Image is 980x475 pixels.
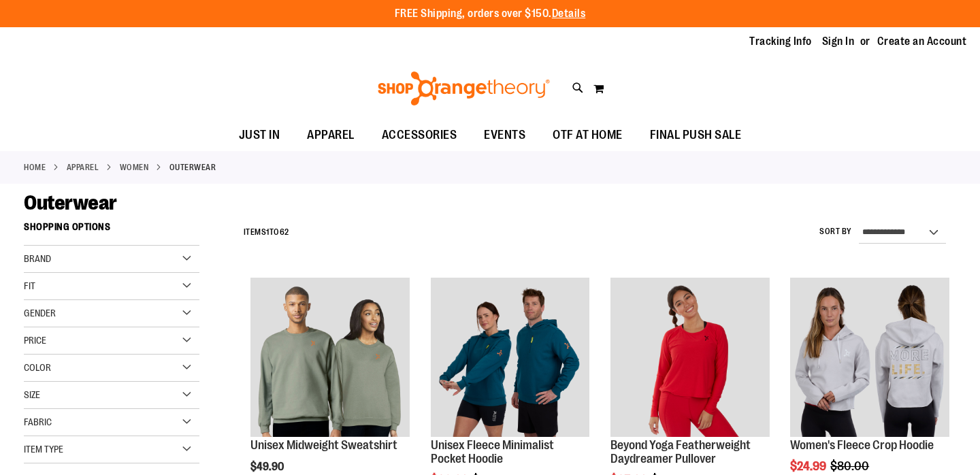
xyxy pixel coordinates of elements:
span: FINAL PUSH SALE [650,120,742,150]
img: Unisex Midweight Sweatshirt [250,278,410,437]
span: Fabric [24,416,52,427]
a: JUST IN [225,120,294,151]
span: 62 [280,227,289,237]
a: Unisex Fleece Minimalist Pocket Hoodie [431,438,554,465]
span: EVENTS [484,120,525,150]
span: $80.00 [830,459,871,473]
a: Sign In [822,34,855,49]
a: Unisex Midweight Sweatshirt [250,438,397,452]
a: Women's Fleece Crop Hoodie [790,438,934,452]
span: 1 [266,227,269,237]
span: $49.90 [250,461,286,473]
p: FREE Shipping, orders over $150. [395,6,586,22]
a: Tracking Info [749,34,812,49]
strong: Shopping Options [24,215,199,246]
label: Sort By [819,226,852,237]
span: Gender [24,308,56,318]
a: WOMEN [120,161,149,174]
span: Price [24,335,46,346]
strong: Outerwear [169,161,216,174]
a: Beyond Yoga Featherweight Daydreamer Pullover [610,438,751,465]
span: JUST IN [239,120,280,150]
a: Product image for Womens Fleece Crop Hoodie [790,278,949,439]
img: Shop Orangetheory [376,71,552,105]
a: FINAL PUSH SALE [636,120,755,151]
span: Size [24,389,40,400]
img: Product image for Beyond Yoga Featherweight Daydreamer Pullover [610,278,770,437]
a: EVENTS [470,120,539,151]
span: Fit [24,280,35,291]
a: Details [552,7,586,20]
a: APPAREL [67,161,99,174]
img: Unisex Fleece Minimalist Pocket Hoodie [431,278,590,437]
span: Item Type [24,444,63,455]
img: Product image for Womens Fleece Crop Hoodie [790,278,949,437]
span: Color [24,362,51,373]
a: APPAREL [293,120,368,150]
a: Unisex Fleece Minimalist Pocket Hoodie [431,278,590,439]
a: Product image for Beyond Yoga Featherweight Daydreamer Pullover [610,278,770,439]
span: OTF AT HOME [553,120,623,150]
a: ACCESSORIES [368,120,471,151]
span: ACCESSORIES [382,120,457,150]
h2: Items to [244,222,289,243]
span: Outerwear [24,191,117,214]
a: Home [24,161,46,174]
span: $24.99 [790,459,828,473]
a: OTF AT HOME [539,120,636,151]
a: Unisex Midweight Sweatshirt [250,278,410,439]
a: Create an Account [877,34,967,49]
span: APPAREL [307,120,355,150]
span: Brand [24,253,51,264]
